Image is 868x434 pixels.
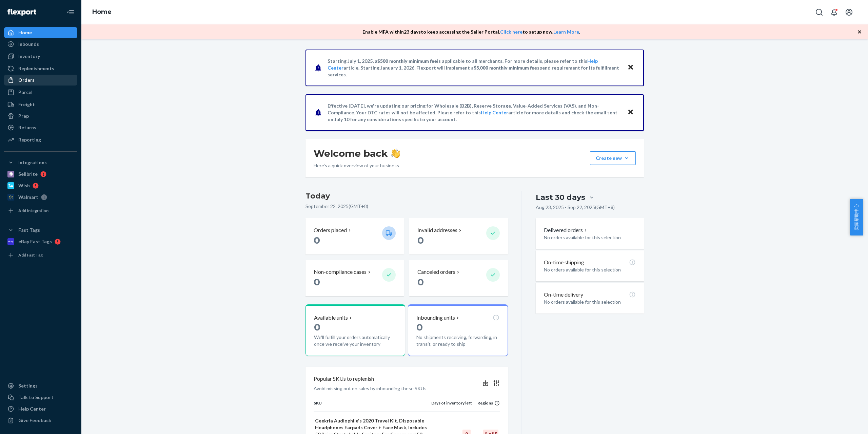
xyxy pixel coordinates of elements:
button: Open notifications [827,5,841,19]
th: Days of inventory left [431,400,472,412]
div: Regions [472,400,500,406]
div: Freight [18,101,35,108]
a: Wish [4,180,77,191]
a: Replenishments [4,63,77,74]
a: Learn More [553,29,579,35]
p: No orders available for this selection [544,266,636,273]
p: Non-compliance cases [314,268,367,276]
div: eBay Fast Tags [18,238,52,245]
p: Avoid missing out on sales by inbounding these SKUs [314,385,427,392]
button: Invalid addresses 0 [409,218,508,254]
a: Prep [4,111,77,121]
div: Reporting [18,136,41,143]
h1: Welcome back [314,147,400,159]
button: Non-compliance cases 0 [305,260,404,296]
p: Canceled orders [417,268,455,276]
span: $5,000 monthly minimum fee [474,65,537,71]
p: September 22, 2025 ( GMT+8 ) [305,203,508,210]
span: 0 [314,276,320,288]
a: Freight [4,99,77,110]
div: Returns [18,124,36,131]
button: Canceled orders 0 [409,260,508,296]
div: Parcel [18,89,33,96]
div: Inbounds [18,41,39,48]
div: Sellbrite [18,171,38,177]
img: hand-wave emoji [391,149,400,158]
div: Last 30 days [536,192,585,203]
button: 卖家帮助中心 [850,199,863,235]
a: Help Center [4,403,77,414]
p: On-time shipping [544,259,584,266]
div: Replenishments [18,65,54,72]
button: Integrations [4,157,77,168]
a: Talk to Support [4,392,77,403]
p: No shipments receiving, forwarding, in transit, or ready to ship [416,334,499,347]
button: Create new [590,151,636,165]
p: Inbounding units [416,314,455,322]
button: Close [626,108,635,117]
p: No orders available for this selection [544,299,636,305]
p: Effective [DATE], we're updating our pricing for Wholesale (B2B), Reserve Storage, Value-Added Se... [328,102,621,123]
span: 0 [417,276,424,288]
p: Aug 23, 2025 - Sep 22, 2025 ( GMT+8 ) [536,204,615,211]
p: Available units [314,314,348,322]
a: Click here [500,29,522,35]
div: Orders [18,77,35,83]
div: Add Integration [18,208,48,213]
h3: Today [305,191,508,202]
div: Help Center [18,405,46,412]
div: Prep [18,113,29,119]
button: Open account menu [842,5,856,19]
div: Wish [18,182,30,189]
a: Sellbrite [4,169,77,180]
button: Orders placed 0 [305,218,404,254]
button: Give Feedback [4,415,77,426]
span: $500 monthly minimum fee [377,58,437,64]
p: Orders placed [314,226,347,234]
ol: breadcrumbs [87,2,117,22]
button: Available units0We'll fulfill your orders automatically once we receive your inventory [305,304,405,356]
a: Walmart [4,192,77,203]
button: Delivered orders [544,226,588,234]
span: 0 [416,321,423,333]
p: Popular SKUs to replenish [314,375,374,383]
div: Give Feedback [18,417,51,424]
span: 0 [417,234,424,246]
a: Home [4,27,77,38]
div: Home [18,29,32,36]
span: 0 [314,234,320,246]
div: Talk to Support [18,394,54,401]
button: Open Search Box [812,5,826,19]
th: SKU [314,400,431,412]
div: Fast Tags [18,227,40,233]
div: Integrations [18,159,47,166]
a: Home [92,8,112,16]
div: Inventory [18,53,40,60]
div: Walmart [18,194,38,201]
button: Close Navigation [64,5,77,19]
img: Flexport logo [7,9,36,16]
p: No orders available for this selection [544,234,636,241]
div: Settings [18,382,38,389]
a: Orders [4,75,77,86]
p: Enable MFA within 23 days to keep accessing the Seller Portal. to setup now. . [362,29,580,35]
button: Inbounding units0No shipments receiving, forwarding, in transit, or ready to ship [408,304,508,356]
span: 0 [314,321,320,333]
a: Reporting [4,134,77,145]
a: Inventory [4,51,77,62]
button: Fast Tags [4,225,77,235]
a: Add Fast Tag [4,250,77,261]
p: Invalid addresses [417,226,457,234]
p: On-time delivery [544,291,583,299]
a: Returns [4,122,77,133]
a: eBay Fast Tags [4,236,77,247]
p: Starting July 1, 2025, a is applicable to all merchants. For more details, please refer to this a... [328,58,621,78]
button: Close [626,63,635,73]
a: Inbounds [4,39,77,50]
a: Help Center [481,110,508,115]
p: We'll fulfill your orders automatically once we receive your inventory [314,334,397,347]
a: Add Integration [4,205,77,216]
div: Add Fast Tag [18,252,43,258]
